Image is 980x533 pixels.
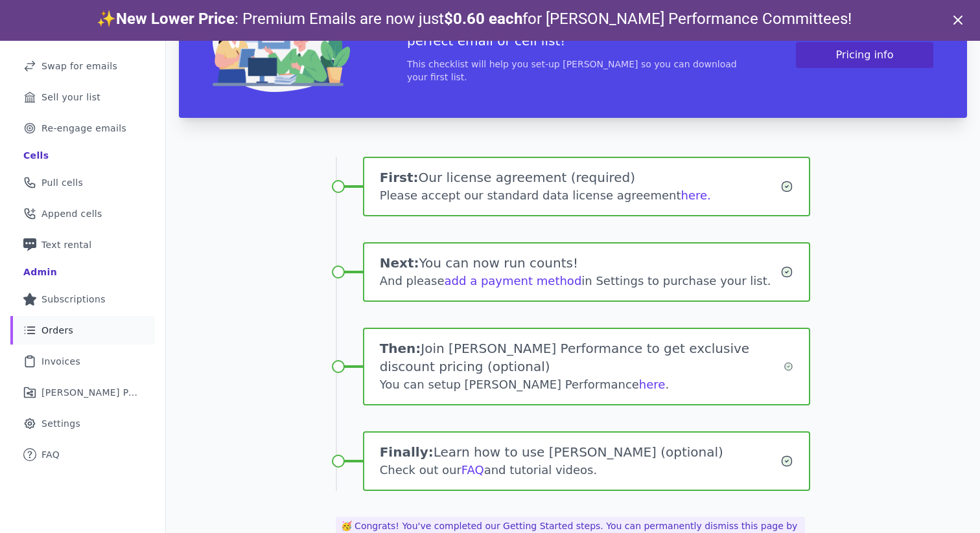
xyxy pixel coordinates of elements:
a: Orders [10,316,155,345]
span: Orders [41,324,73,337]
a: add a payment method [445,274,582,288]
p: This checklist will help you set-up [PERSON_NAME] so you can download your first list. [407,58,739,84]
div: Check out our and tutorial videos. [380,461,781,479]
a: Append cells [10,199,155,228]
h1: Join [PERSON_NAME] Performance to get exclusive discount pricing (optional) [380,339,784,376]
a: Re-engage emails [10,114,155,142]
span: Swap for emails [41,60,117,73]
span: FAQ [41,448,60,461]
div: Cells [23,149,49,162]
a: FAQ [461,463,484,477]
span: Text rental [41,238,92,251]
h1: Learn how to use [PERSON_NAME] (optional) [380,443,781,461]
span: Invoices [41,355,80,368]
h1: You can now run counts! [380,254,781,272]
a: Settings [10,409,155,438]
a: Text rental [10,231,155,259]
span: Re-engage emails [41,122,126,135]
span: [PERSON_NAME] Performance [41,386,139,399]
span: Finally: [380,444,434,460]
a: Swap for emails [10,52,155,80]
span: Settings [41,417,80,430]
a: Subscriptions [10,285,155,313]
h1: Our license agreement (required) [380,168,781,187]
span: Next: [380,255,419,271]
a: here [639,378,666,391]
button: Pricing info [796,42,933,68]
span: Subscriptions [41,293,106,306]
div: And please in Settings to purchase your list. [380,272,781,290]
div: Please accept our standard data license agreement [380,187,781,205]
span: Pull cells [41,176,83,189]
span: First: [380,170,419,185]
a: Invoices [10,347,155,376]
span: Append cells [41,207,102,220]
span: Sell your list [41,91,100,104]
a: FAQ [10,440,155,469]
div: You can setup [PERSON_NAME] Performance . [380,376,784,394]
a: [PERSON_NAME] Performance [10,378,155,407]
a: Pull cells [10,168,155,197]
a: Sell your list [10,83,155,111]
div: Admin [23,266,57,278]
span: Then: [380,341,421,356]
